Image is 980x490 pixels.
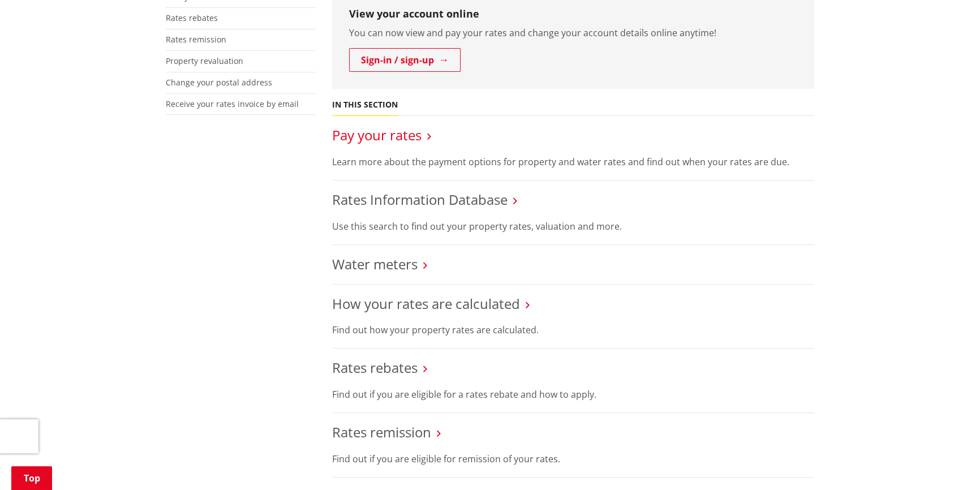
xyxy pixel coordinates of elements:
a: Water meters [332,255,418,273]
p: Find out if you are eligible for a rates rebate and how to apply. [332,388,814,401]
a: Rates remission [332,423,431,441]
a: Pay your rates [332,126,422,144]
p: Find out if you are eligible for remission of your rates. [332,452,814,466]
iframe: Messenger Launcher [928,442,969,483]
h3: View your account online [349,8,797,20]
h5: In this section [332,100,398,110]
a: Receive your rates invoice by email [166,98,299,109]
a: Rates rebates [332,358,418,377]
p: Use this search to find out your property rates, valuation and more. [332,220,814,233]
p: You can now view and pay your rates and change your account details online anytime! [349,26,797,40]
a: How your rates are calculated [332,294,520,313]
a: Top [11,466,52,490]
a: Change your postal address [166,77,272,88]
a: Property revaluation [166,55,243,66]
a: Rates rebates [166,12,218,23]
a: Sign-in / sign-up [349,48,461,72]
p: Find out how your property rates are calculated. [332,323,814,337]
p: Learn more about the payment options for property and water rates and find out when your rates ar... [332,155,814,169]
a: Rates Information Database [332,190,508,209]
a: Rates remission [166,34,226,45]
